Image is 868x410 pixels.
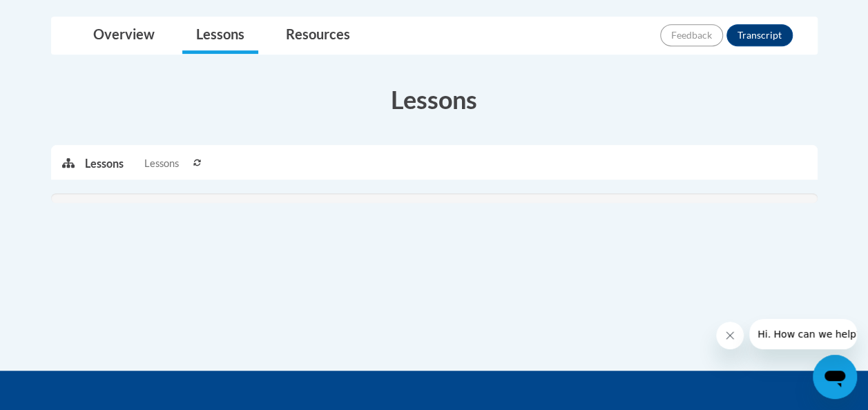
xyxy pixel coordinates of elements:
[660,24,723,46] button: Feedback
[182,17,258,54] a: Lessons
[272,17,364,54] a: Resources
[716,322,744,349] iframe: Close message
[85,156,124,171] p: Lessons
[813,355,857,399] iframe: Button to launch messaging window
[51,82,818,117] h3: Lessons
[8,10,112,21] span: Hi. How can we help?
[726,24,793,46] button: Transcript
[79,17,168,54] a: Overview
[144,156,179,171] span: Lessons
[749,319,857,349] iframe: Message from company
